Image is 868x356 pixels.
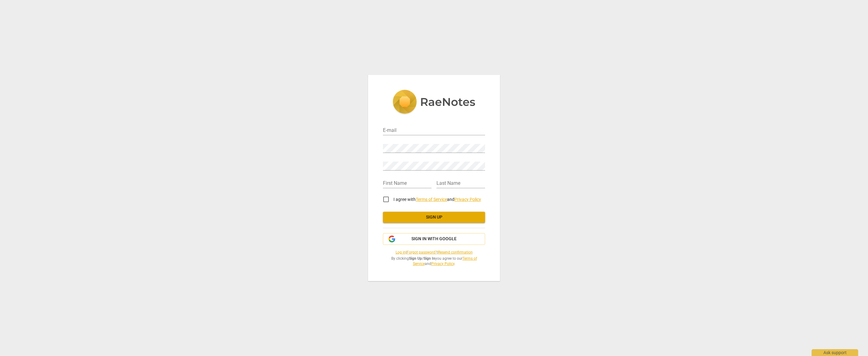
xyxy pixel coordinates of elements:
b: Sign Up [409,256,422,261]
span: | | [383,250,485,255]
button: Sign in with Google [383,233,485,245]
a: Log in [396,250,406,254]
a: Resend confirmation [438,250,473,254]
span: Sign in with Google [411,236,457,242]
span: I agree with and [393,197,481,202]
div: Ask support [812,349,858,356]
img: 5ac2273c67554f335776073100b6d88f.svg [393,90,475,115]
span: Sign up [388,214,480,220]
a: Terms of Service [416,197,447,202]
a: Privacy Policy [454,197,481,202]
a: Privacy Policy [431,262,454,266]
button: Sign up [383,212,485,223]
span: By clicking / you agree to our and . [383,256,485,266]
b: Sign In [423,256,435,261]
a: Terms of Service [413,256,477,266]
a: Forgot password? [407,250,437,254]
